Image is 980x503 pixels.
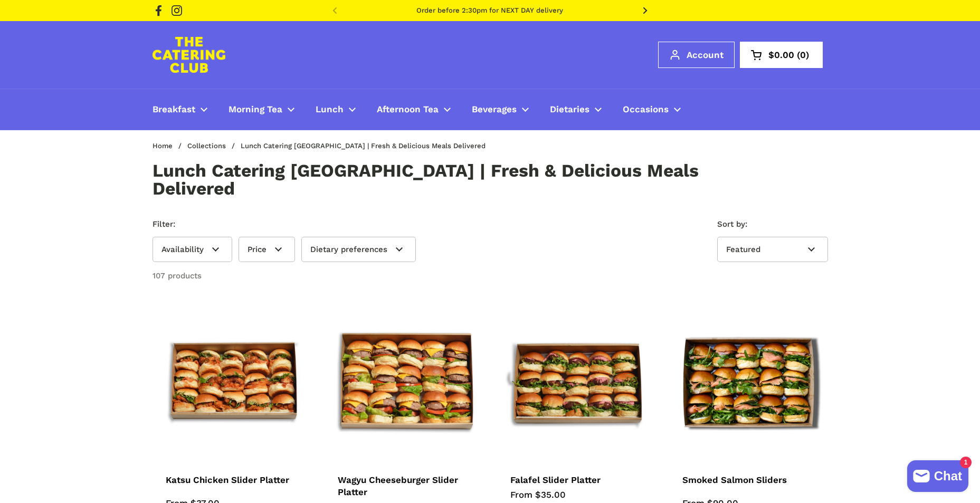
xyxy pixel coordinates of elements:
[338,475,470,494] a: Wagyu Cheeseburger Slider Platter
[682,475,787,487] span: Smoked Salmon Sliders
[153,303,311,462] img: Katsu Chicken Slider Platter
[153,162,760,197] h1: Lunch Catering [GEOGRAPHIC_DATA] | Fresh & Delicious Meals Delivered
[153,37,225,73] img: The Catering Club
[612,97,691,122] a: Occasions
[153,104,195,116] span: Breakfast
[669,303,828,462] img: Smoked Salmon Sliders
[325,303,483,462] img: Wagyu Cheeseburger Slider Platter
[248,245,267,254] span: Price
[717,218,828,230] label: Sort by:
[310,245,387,254] span: Dietary preferences
[166,475,298,482] a: Katsu Chicken Slider Platter
[794,51,812,60] span: 0
[187,142,226,150] a: Collections
[377,104,439,116] span: Afternoon Tea
[338,475,458,499] span: Wagyu Cheeseburger Slider Platter
[153,142,499,150] nav: breadcrumbs
[232,142,235,150] span: /
[472,104,517,116] span: Beverages
[153,218,422,230] p: Filter:
[658,42,735,68] a: Account
[461,97,539,122] a: Beverages
[682,475,815,482] a: Smoked Salmon Sliders
[229,104,282,116] span: Morning Tea
[366,97,461,122] a: Afternoon Tea
[550,104,589,116] span: Dietaries
[497,303,656,462] img: Falafel Slider Platter
[241,142,486,150] span: Lunch Catering [GEOGRAPHIC_DATA] | Fresh & Delicious Meals Delivered
[510,475,601,487] span: Falafel Slider Platter
[161,245,204,254] span: Availability
[142,97,218,122] a: Breakfast
[218,97,305,122] a: Morning Tea
[768,51,794,60] span: $0.00
[539,97,612,122] a: Dietaries
[416,7,563,14] a: Order before 2:30pm for NEXT DAY delivery
[510,475,643,482] a: Falafel Slider Platter
[904,460,972,495] inbox-online-store-chat: Shopify online store chat
[316,104,344,116] span: Lunch
[301,237,416,263] summary: Dietary preferences
[239,237,295,263] summary: Price
[166,475,289,487] span: Katsu Chicken Slider Platter
[305,97,366,122] a: Lunch
[153,237,232,263] summary: Availability
[510,489,566,500] span: From $35.00
[153,270,202,282] p: 107 products
[153,142,173,150] a: Home
[178,142,182,150] span: /
[623,104,669,116] span: Occasions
